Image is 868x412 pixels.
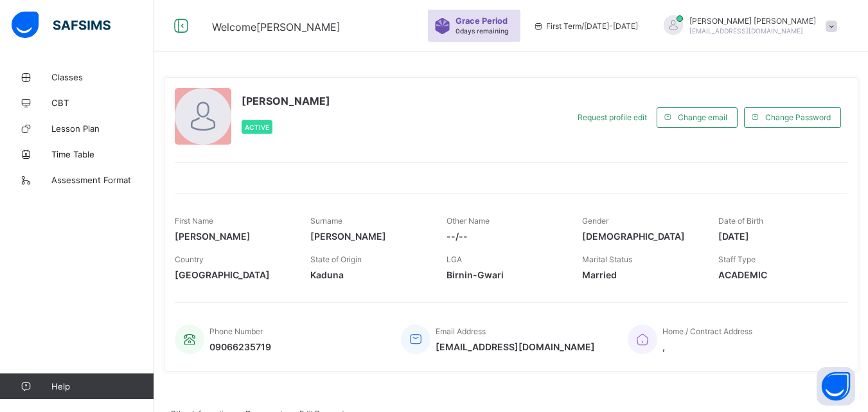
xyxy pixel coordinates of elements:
span: Date of Birth [718,216,763,226]
span: [PERSON_NAME] [310,231,427,242]
span: Active [245,123,269,131]
span: Assessment Format [51,175,154,185]
span: [EMAIL_ADDRESS][DOMAIN_NAME] [436,341,595,352]
img: sticker-purple.71386a28dfed39d6af7621340158ba97.svg [434,18,450,34]
span: Welcome [PERSON_NAME] [212,21,341,33]
span: Lesson Plan [51,123,154,134]
span: session/term information [533,21,638,31]
span: LGA [447,255,462,264]
span: Surname [310,216,342,226]
span: Home / Contract Address [662,327,752,336]
span: State of Origin [310,255,362,264]
span: ACADEMIC [718,269,835,280]
span: Country [175,255,204,264]
span: [GEOGRAPHIC_DATA] [175,269,291,280]
button: Open asap [817,367,855,406]
span: Marital Status [582,255,632,264]
img: safsims [12,12,111,39]
span: Change email [678,112,727,122]
span: [PERSON_NAME] [PERSON_NAME] [689,16,816,26]
span: Grace Period [456,16,508,26]
span: Classes [51,72,154,82]
span: [DEMOGRAPHIC_DATA] [582,231,698,242]
span: Other Name [447,216,490,226]
span: Gender [582,216,608,226]
span: , [662,341,752,352]
span: [DATE] [718,231,835,242]
span: Birnin-Gwari [447,269,563,280]
span: Married [582,269,698,280]
span: --/-- [447,231,563,242]
span: CBT [51,98,154,108]
span: Help [51,381,154,391]
span: Staff Type [718,255,756,264]
span: First Name [175,216,213,226]
span: [EMAIL_ADDRESS][DOMAIN_NAME] [689,27,803,35]
span: 09066235719 [209,341,271,352]
span: Request profile edit [578,112,647,122]
span: Email Address [436,327,486,336]
span: 0 days remaining [456,27,508,35]
div: LivinusPeter [651,15,844,37]
span: Time Table [51,149,154,159]
span: [PERSON_NAME] [175,231,291,242]
span: [PERSON_NAME] [242,94,330,107]
span: Change Password [765,112,831,122]
span: Phone Number [209,327,263,336]
span: Kaduna [310,269,427,280]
